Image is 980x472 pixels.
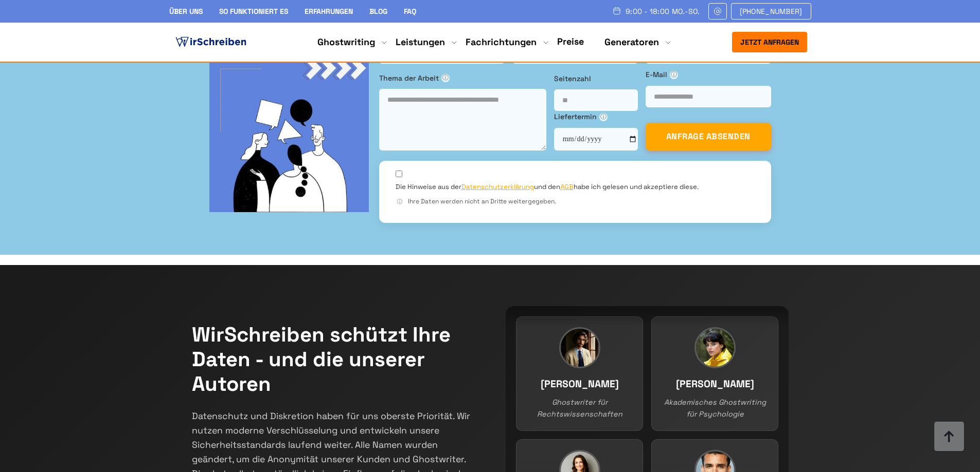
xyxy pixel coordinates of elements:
[554,111,638,122] label: Liefertermin
[317,36,375,48] a: Ghostwriting
[662,376,768,392] h3: [PERSON_NAME]
[740,7,803,15] span: [PHONE_NUMBER]
[396,197,755,206] div: Ihre Daten werden nicht an Dritte weitergegeben.
[396,182,699,192] label: Die Hinweise aus der und den habe ich gelesen und akzeptiere diese.
[599,113,608,121] span: ⓘ
[305,7,353,16] a: Erfahrungen
[626,7,700,15] span: 9:00 - 18:00 Mo.-So.
[670,71,678,79] span: ⓘ
[612,7,621,15] img: Schedule
[604,36,659,48] a: Generatoren
[713,7,722,15] img: Email
[646,123,771,150] button: ANFRAGE ABSENDEN
[173,34,248,50] img: logo ghostwriter-österreich
[731,3,811,20] a: [PHONE_NUMBER]
[557,35,584,47] a: Preise
[554,73,638,84] label: Seitenzahl
[441,74,450,82] span: ⓘ
[560,182,574,191] a: AGB
[209,53,369,212] img: bg
[934,422,965,452] img: button top
[169,7,203,16] a: Über uns
[466,36,537,48] a: Fachrichtungen
[379,72,546,84] label: Thema der Arbeit
[732,32,807,52] button: Jetzt anfragen
[369,7,387,16] a: Blog
[461,182,534,191] a: Datenschutzerklärung
[396,198,404,206] span: ⓘ
[192,323,475,397] h2: WirSchreiben schützt Ihre Daten - und die unserer Autoren
[396,36,445,48] a: Leistungen
[527,376,632,392] h3: [PERSON_NAME]
[219,7,288,16] a: So funktioniert es
[404,7,416,16] a: FAQ
[646,69,771,80] label: E-Mail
